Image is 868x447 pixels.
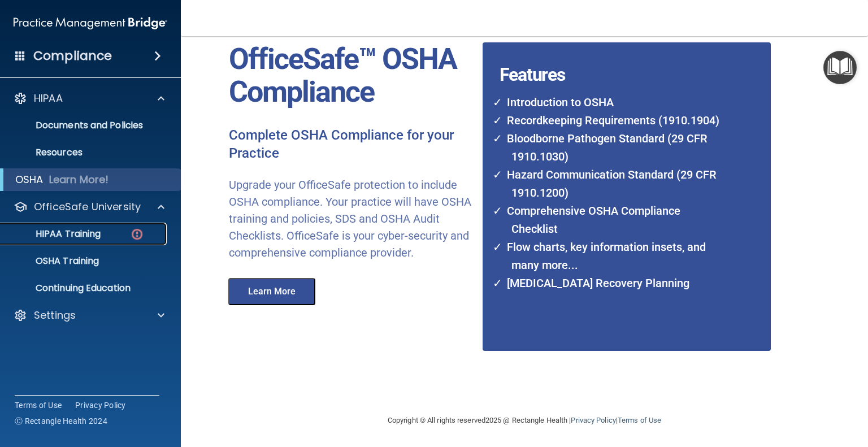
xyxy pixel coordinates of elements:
[229,43,474,109] p: OfficeSafe™ OSHA Compliance
[500,111,726,129] li: Recordkeeping Requirements (1910.1904)
[130,227,144,241] img: danger-circle.6113f641.png
[75,400,126,411] a: Privacy Policy
[7,228,101,240] p: HIPAA Training
[7,120,162,131] p: Documents and Policies
[500,129,726,166] li: Bloodborne Pathogen Standard (29 CFR 1910.1030)
[14,200,164,214] a: OfficeSafe University
[618,416,661,424] a: Terms of Use
[483,42,741,65] h4: Features
[229,176,474,261] p: Upgrade your OfficeSafe protection to include OSHA compliance. Your practice will have OSHA train...
[823,51,857,84] button: Open Resource Center
[500,274,726,292] li: [MEDICAL_DATA] Recovery Planning
[220,288,327,296] a: Learn More
[7,147,162,158] p: Resources
[7,283,162,294] p: Continuing Education
[228,278,315,305] button: Learn More
[500,166,726,202] li: Hazard Communication Standard (29 CFR 1910.1200)
[34,92,63,105] p: HIPAA
[34,200,141,214] p: OfficeSafe University
[14,92,164,105] a: HIPAA
[7,255,99,267] p: OSHA Training
[14,309,164,322] a: Settings
[34,309,76,322] p: Settings
[229,127,474,163] p: Complete OSHA Compliance for your Practice
[500,202,726,238] li: Comprehensive OSHA Compliance Checklist
[15,400,62,411] a: Terms of Use
[15,173,44,186] p: OSHA
[49,173,109,186] p: Learn More!
[500,93,726,111] li: Introduction to OSHA
[15,415,107,427] span: Ⓒ Rectangle Health 2024
[500,238,726,274] li: Flow charts, key information insets, and many more...
[571,416,615,424] a: Privacy Policy
[318,402,731,439] div: Copyright © All rights reserved 2025 @ Rectangle Health | |
[14,12,167,34] img: PMB logo
[33,48,112,64] h4: Compliance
